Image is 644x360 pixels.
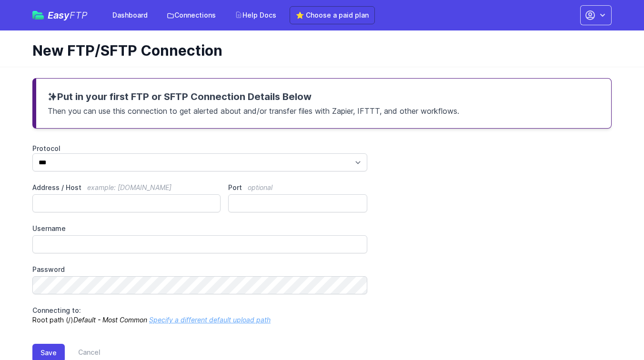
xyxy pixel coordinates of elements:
[229,7,282,24] a: Help Docs
[32,144,367,153] label: Protocol
[32,42,604,59] h1: New FTP/SFTP Connection
[48,10,88,20] span: Easy
[290,6,375,24] a: ⭐ Choose a paid plan
[161,7,221,24] a: Connections
[32,265,367,274] label: Password
[248,183,272,191] span: optional
[48,90,600,103] h3: Put in your first FTP or SFTP Connection Details Below
[32,10,88,20] a: EasyFTP
[70,10,88,21] span: FTP
[73,316,147,324] i: Default - Most Common
[32,224,367,233] label: Username
[107,7,153,24] a: Dashboard
[87,183,171,191] span: example: [DOMAIN_NAME]
[32,183,221,192] label: Address / Host
[32,11,44,20] img: easyftp_logo.png
[48,103,600,117] p: Then you can use this connection to get alerted about and/or transfer files with Zapier, IFTTT, a...
[32,306,367,325] p: Root path (/)
[149,316,271,324] a: Specify a different default upload path
[228,183,367,192] label: Port
[32,306,81,314] span: Connecting to:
